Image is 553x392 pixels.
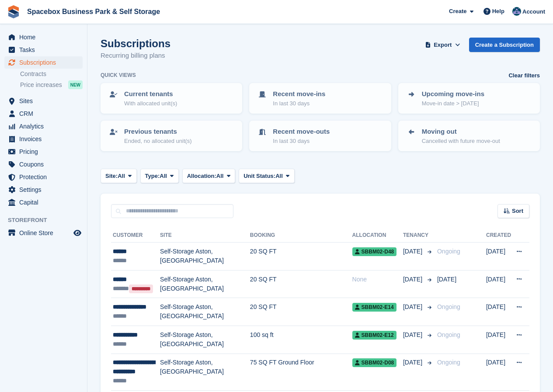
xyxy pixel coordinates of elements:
[4,108,83,120] a: menu
[145,172,160,180] span: Type:
[187,172,216,180] span: Allocation:
[4,227,83,239] a: menu
[68,80,83,89] div: NEW
[469,38,540,52] a: Create a Subscription
[20,70,83,78] a: Contracts
[437,331,460,338] span: Ongoing
[101,38,170,49] h1: Subscriptions
[20,81,62,89] span: Price increases
[19,184,72,196] span: Settings
[403,302,424,312] span: [DATE]
[250,229,352,243] th: Booking
[19,133,72,145] span: Invoices
[486,326,511,354] td: [DATE]
[424,38,462,52] button: Export
[403,275,424,284] span: [DATE]
[111,229,160,243] th: Customer
[512,7,521,16] img: Daud
[437,303,460,310] span: Ongoing
[19,95,72,107] span: Sites
[160,172,167,180] span: All
[160,270,250,298] td: Self-Storage Aston, [GEOGRAPHIC_DATA]
[4,120,83,132] a: menu
[19,158,72,170] span: Coupons
[486,229,511,243] th: Created
[486,243,511,271] td: [DATE]
[352,358,397,367] span: SBBM02-D08
[160,298,250,326] td: Self-Storage Aston, [GEOGRAPHIC_DATA]
[250,270,352,298] td: 20 SQ FT
[4,171,83,183] a: menu
[101,71,136,79] h6: Quick views
[8,216,87,225] span: Storefront
[352,331,396,340] span: SBBM02-E12
[422,99,484,108] p: Move-in date > [DATE]
[437,359,460,366] span: Ongoing
[124,99,177,108] p: With allocated unit(s)
[422,89,484,99] p: Upcoming move-ins
[160,326,250,354] td: Self-Storage Aston, [GEOGRAPHIC_DATA]
[19,44,72,56] span: Tasks
[437,276,456,283] span: [DATE]
[352,247,397,256] span: SBBM02-D48
[140,169,179,183] button: Type: All
[437,248,460,255] span: Ongoing
[250,121,390,150] a: Recent move-outs In last 30 days
[19,196,72,208] span: Capital
[124,137,192,146] p: Ended, no allocated unit(s)
[486,298,511,326] td: [DATE]
[250,326,352,354] td: 100 sq ft
[243,172,275,180] span: Unit Status:
[182,169,236,183] button: Allocation: All
[19,171,72,183] span: Protection
[403,330,424,340] span: [DATE]
[422,137,500,146] p: Cancelled with future move-out
[72,228,83,238] a: Preview store
[4,158,83,170] a: menu
[19,227,72,239] span: Online Store
[20,80,83,90] a: Price increases NEW
[216,172,224,180] span: All
[434,41,452,49] span: Export
[275,172,283,180] span: All
[403,247,424,256] span: [DATE]
[352,229,403,243] th: Allocation
[512,207,523,215] span: Sort
[19,146,72,158] span: Pricing
[19,120,72,132] span: Analytics
[250,84,390,113] a: Recent move-ins In last 30 days
[160,243,250,271] td: Self-Storage Aston, [GEOGRAPHIC_DATA]
[160,229,250,243] th: Site
[124,127,192,137] p: Previous tenants
[19,31,72,43] span: Home
[4,184,83,196] a: menu
[403,358,424,367] span: [DATE]
[250,298,352,326] td: 20 SQ FT
[101,84,241,113] a: Current tenants With allocated unit(s)
[449,7,466,16] span: Create
[4,196,83,208] a: menu
[273,127,330,137] p: Recent move-outs
[508,71,540,80] a: Clear filters
[101,51,170,61] p: Recurring billing plans
[4,146,83,158] a: menu
[239,169,294,183] button: Unit Status: All
[19,108,72,120] span: CRM
[486,354,511,391] td: [DATE]
[4,56,83,69] a: menu
[160,354,250,391] td: Self-Storage Aston, [GEOGRAPHIC_DATA]
[522,7,545,16] span: Account
[4,133,83,145] a: menu
[19,56,72,69] span: Subscriptions
[492,7,504,16] span: Help
[352,275,403,284] div: None
[118,172,125,180] span: All
[7,5,20,18] img: stora-icon-8386f47178a22dfd0bd8f6a31ec36ba5ce8667c1dd55bd0f319d3a0aa187defe.svg
[101,169,137,183] button: Site: All
[4,95,83,107] a: menu
[399,84,539,113] a: Upcoming move-ins Move-in date > [DATE]
[403,229,434,243] th: Tenancy
[250,243,352,271] td: 20 SQ FT
[486,270,511,298] td: [DATE]
[422,127,500,137] p: Moving out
